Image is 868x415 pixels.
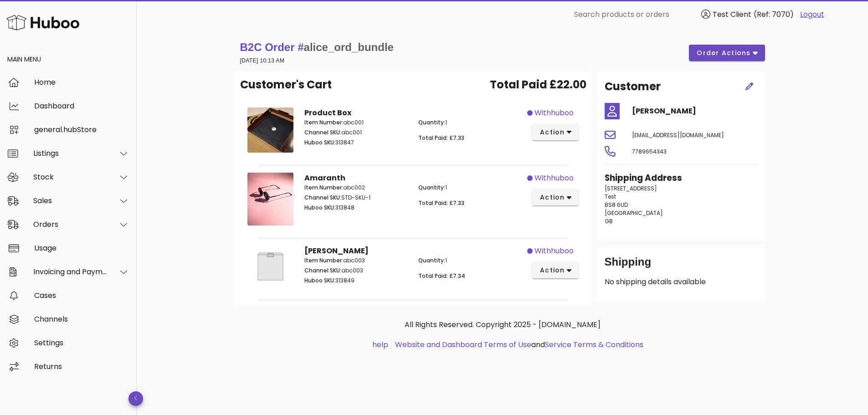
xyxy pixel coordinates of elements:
[418,118,522,127] p: 1
[418,199,464,207] span: Total Paid: £7.33
[240,77,332,93] span: Customer's Cart
[754,9,794,20] span: (Ref: 7070)
[418,134,464,142] span: Total Paid: £7.33
[418,256,522,265] p: 1
[33,149,108,158] div: Listings
[605,209,663,217] span: [GEOGRAPHIC_DATA]
[304,138,408,147] p: 313847
[539,128,565,137] span: action
[418,272,465,280] span: Total Paid: £7.34
[605,193,616,200] span: Test
[34,291,129,300] div: Cases
[418,184,522,192] p: 1
[6,13,79,32] img: Huboo Logo
[304,118,343,126] span: Item Number:
[247,173,293,225] img: Product Image
[33,196,108,205] div: Sales
[713,9,751,20] span: Test Client
[605,201,628,209] span: BS8 6UD
[605,172,758,184] h3: Shipping Address
[605,255,758,277] div: Shipping
[240,41,394,53] strong: B2C Order #
[242,319,763,330] p: All Rights Reserved. Copyright 2025 - [DOMAIN_NAME]
[304,204,408,212] p: 313848
[418,118,445,126] span: Quantity:
[34,78,129,87] div: Home
[532,189,579,205] button: action
[34,315,129,323] div: Channels
[304,256,343,264] span: Item Number:
[304,173,345,183] strong: Amaranth
[304,128,341,136] span: Channel SKU:
[490,77,586,93] span: Total Paid £22.00
[605,277,758,287] p: No shipping details available
[632,106,758,117] h4: [PERSON_NAME]
[33,220,108,229] div: Orders
[545,339,643,350] a: Service Terms & Conditions
[418,184,445,191] span: Quantity:
[240,57,285,64] small: [DATE] 10:13 AM
[34,362,129,371] div: Returns
[304,138,335,146] span: Huboo SKU:
[304,128,408,137] p: abc001
[33,267,108,276] div: Invoicing and Payments
[304,108,351,118] strong: Product Box
[800,9,824,20] a: Logout
[34,244,129,252] div: Usage
[304,256,408,265] p: abc003
[532,124,579,140] button: action
[304,118,408,127] p: abc001
[34,338,129,347] div: Settings
[605,217,613,225] span: GB
[534,173,574,184] span: withhuboo
[539,266,565,275] span: action
[304,277,408,285] p: 313849
[304,194,408,202] p: STD-SKU-1
[304,277,335,284] span: Huboo SKU:
[304,184,408,192] p: abc002
[34,125,129,134] div: general.hubStore
[395,339,531,350] a: Website and Dashboard Terms of Use
[605,184,657,192] span: [STREET_ADDRESS]
[33,173,108,181] div: Stock
[247,108,293,153] img: Product Image
[418,256,445,264] span: Quantity:
[632,131,724,139] span: [EMAIL_ADDRESS][DOMAIN_NAME]
[304,266,408,275] p: abc003
[34,102,129,110] div: Dashboard
[304,246,369,256] strong: [PERSON_NAME]
[689,45,765,61] button: order actions
[247,246,293,287] img: Product Image
[696,48,751,58] span: order actions
[532,262,579,278] button: action
[539,193,565,202] span: action
[372,339,388,350] a: help
[605,78,661,95] h2: Customer
[304,184,343,191] span: Item Number:
[304,266,341,274] span: Channel SKU:
[534,246,574,256] span: withhuboo
[304,204,335,211] span: Huboo SKU:
[534,108,574,118] span: withhuboo
[632,148,667,155] span: 7789654343
[304,41,394,53] span: alice_ord_bundle
[392,339,643,350] li: and
[304,194,341,201] span: Channel SKU:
